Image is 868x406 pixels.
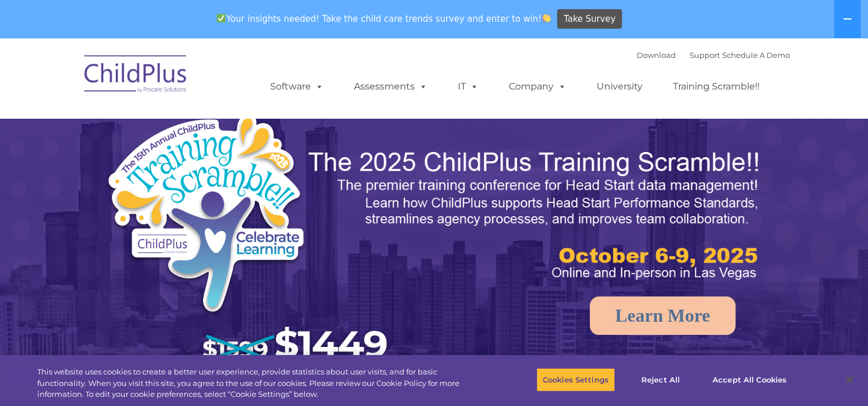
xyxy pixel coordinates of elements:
a: Company [497,75,578,98]
a: Schedule A Demo [722,50,790,60]
button: Close [837,367,862,392]
a: Assessments [342,75,439,98]
font: | [637,50,790,60]
div: This website uses cookies to create a better user experience, provide statistics about user visit... [37,366,477,400]
span: Your insights needed! Take the child care trends survey and enter to win! [212,7,556,30]
a: Download [637,50,676,60]
button: Cookies Settings [536,368,615,392]
button: Accept All Cookies [706,368,793,392]
a: IT [446,75,490,98]
button: Reject All [625,368,696,392]
img: 👏 [542,14,551,22]
a: Take Survey [557,9,622,29]
a: Training Scramble!! [661,75,771,98]
span: Take Survey [564,9,616,29]
a: Learn More [590,296,735,335]
a: University [585,75,654,98]
span: Last name [159,76,194,84]
span: Phone number [159,123,208,131]
a: Software [259,75,335,98]
img: ChildPlus by Procare Solutions [79,47,193,104]
a: Support [690,50,720,60]
img: ✅ [217,14,225,22]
